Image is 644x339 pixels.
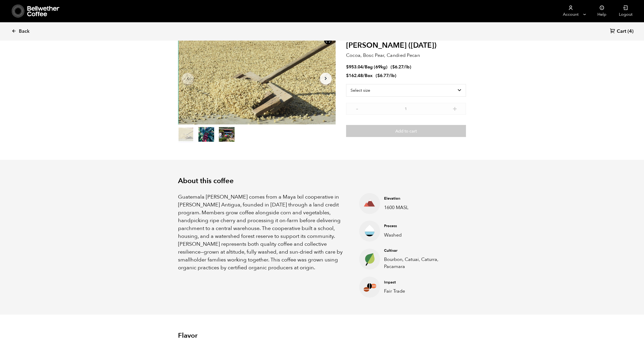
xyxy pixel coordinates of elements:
span: /lb [389,73,395,79]
p: Cocoa, Bosc Pear, Candied Pecan [346,52,466,59]
span: / [363,64,365,70]
span: /lb [404,64,410,70]
h4: Process [384,223,456,229]
p: Bourbon, Catuai, Caturra, Pacamara [384,256,456,270]
span: (4) [628,28,634,35]
h4: Impact [384,280,456,285]
bdi: 953.04 [346,64,363,70]
span: $ [346,73,349,79]
span: Box [365,73,373,79]
bdi: 6.27 [392,64,404,70]
a: Cart (4) [610,28,634,35]
h2: [PERSON_NAME] ([DATE]) [346,41,466,50]
h4: Elevation [384,196,456,201]
span: / [363,73,365,79]
p: Fair Trade [384,288,456,295]
span: Back [19,28,30,35]
button: - [354,106,360,111]
p: Guatemala [PERSON_NAME] comes from a Maya Ixil cooperative in [PERSON_NAME] Antigua, founded in [... [178,193,346,272]
p: Washed [384,232,456,239]
span: Bag (69kg) [365,64,387,70]
button: + [452,106,458,111]
span: $ [346,64,349,70]
h2: About this coffee [178,177,466,185]
span: $ [392,64,395,70]
bdi: 6.77 [377,73,389,79]
button: Add to cart [346,125,466,137]
span: ( ) [376,73,396,79]
p: 1600 MASL [384,204,456,211]
h4: Cultivar [384,248,456,253]
span: ( ) [391,64,411,70]
span: Cart [617,28,626,35]
span: $ [377,73,380,79]
bdi: 162.48 [346,73,363,79]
